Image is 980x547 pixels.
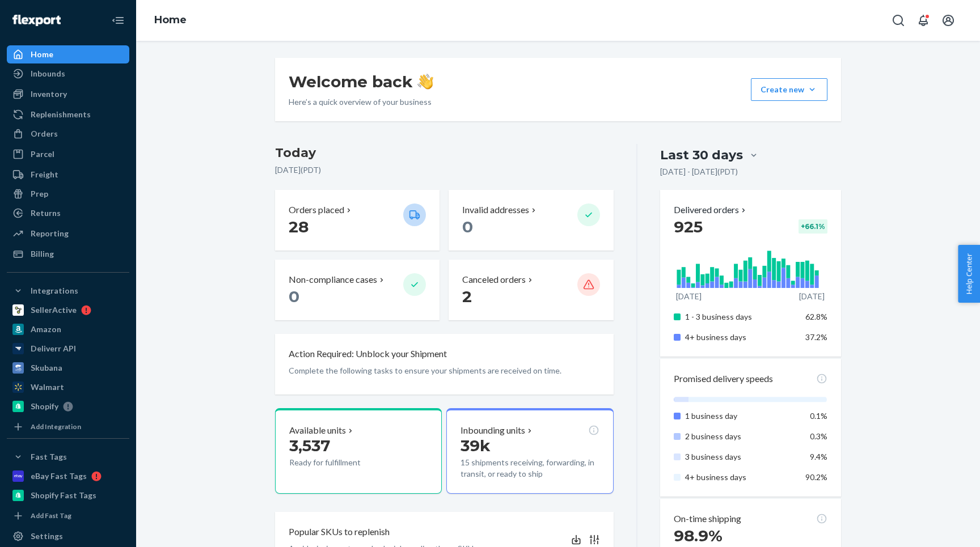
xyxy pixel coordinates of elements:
[810,452,827,461] span: 9.4%
[805,472,827,482] span: 90.2%
[674,372,773,385] p: Promised delivery speeds
[674,217,703,236] span: 925
[7,320,129,338] a: Amazon
[462,217,473,236] span: 0
[7,397,129,415] a: Shopify
[461,436,491,455] span: 39k
[7,245,129,263] a: Billing
[107,9,129,32] button: Close Navigation
[7,448,129,466] button: Fast Tags
[31,228,69,239] div: Reporting
[289,424,346,437] p: Available units
[462,273,526,286] p: Canceled orders
[31,109,91,120] div: Replenishments
[685,410,797,422] p: 1 business day
[887,9,910,32] button: Open Search Box
[912,9,935,32] button: Open notifications
[154,14,187,26] a: Home
[7,509,129,523] a: Add Fast Tag
[805,312,827,321] span: 62.8%
[660,166,738,177] p: [DATE] - [DATE] ( PDT )
[31,169,58,180] div: Freight
[685,472,797,483] p: 4+ business days
[31,285,78,296] div: Integrations
[7,185,129,203] a: Prep
[462,203,529,217] p: Invalid addresses
[31,362,62,374] div: Skubana
[810,431,827,441] span: 0.3%
[31,88,67,100] div: Inventory
[7,378,129,396] a: Walmart
[289,287,299,306] span: 0
[417,74,433,90] img: hand-wave emoji
[685,451,797,463] p: 3 business days
[145,4,196,37] ol: breadcrumbs
[449,260,613,320] button: Canceled orders 2
[7,125,129,143] a: Orders
[7,105,129,124] a: Replenishments
[7,85,129,103] a: Inventory
[449,190,613,251] button: Invalid addresses 0
[31,451,67,463] div: Fast Tags
[674,512,741,525] p: On-time shipping
[810,411,827,421] span: 0.1%
[31,343,76,354] div: Deliverr API
[7,486,129,504] a: Shopify Fast Tags
[31,401,58,412] div: Shopify
[31,207,61,219] div: Returns
[676,291,702,302] p: [DATE]
[805,332,827,342] span: 37.2%
[289,347,447,361] p: Action Required: Unblock your Shipment
[31,511,71,520] div: Add Fast Tag
[31,149,54,160] div: Parcel
[289,365,600,376] p: Complete the following tasks to ensure your shipments are received on time.
[461,424,525,437] p: Inbounding units
[799,291,825,302] p: [DATE]
[685,332,797,343] p: 4+ business days
[289,436,330,455] span: 3,537
[275,144,614,162] h3: Today
[289,273,377,286] p: Non-compliance cases
[31,490,96,501] div: Shopify Fast Tags
[446,408,613,494] button: Inbounding units39k15 shipments receiving, forwarding, in transit, or ready to ship
[462,287,472,306] span: 2
[7,340,129,358] a: Deliverr API
[31,381,64,393] div: Walmart
[7,467,129,485] a: eBay Fast Tags
[289,96,433,108] p: Here’s a quick overview of your business
[958,245,980,303] span: Help Center
[275,260,440,320] button: Non-compliance cases 0
[7,301,129,319] a: SellerActive
[31,128,58,139] div: Orders
[31,324,61,335] div: Amazon
[660,146,743,164] div: Last 30 days
[275,190,440,251] button: Orders placed 28
[7,166,129,184] a: Freight
[31,68,65,79] div: Inbounds
[275,164,614,176] p: [DATE] ( PDT )
[685,431,797,442] p: 2 business days
[7,45,129,63] a: Home
[31,422,81,431] div: Add Integration
[7,420,129,434] a: Add Integration
[799,219,827,234] div: + 66.1 %
[31,531,63,542] div: Settings
[674,526,723,545] span: 98.9%
[289,457,394,468] p: Ready for fulfillment
[31,248,54,260] div: Billing
[289,203,344,217] p: Orders placed
[937,9,960,32] button: Open account menu
[289,217,309,236] span: 28
[31,304,77,316] div: SellerActive
[674,203,748,217] button: Delivered orders
[7,282,129,300] button: Integrations
[7,145,129,163] a: Parcel
[751,78,827,101] button: Create new
[685,311,797,323] p: 1 - 3 business days
[275,408,442,494] button: Available units3,537Ready for fulfillment
[31,188,48,200] div: Prep
[461,457,599,480] p: 15 shipments receiving, forwarding, in transit, or ready to ship
[31,470,87,482] div: eBay Fast Tags
[289,525,390,538] p: Popular SKUs to replenish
